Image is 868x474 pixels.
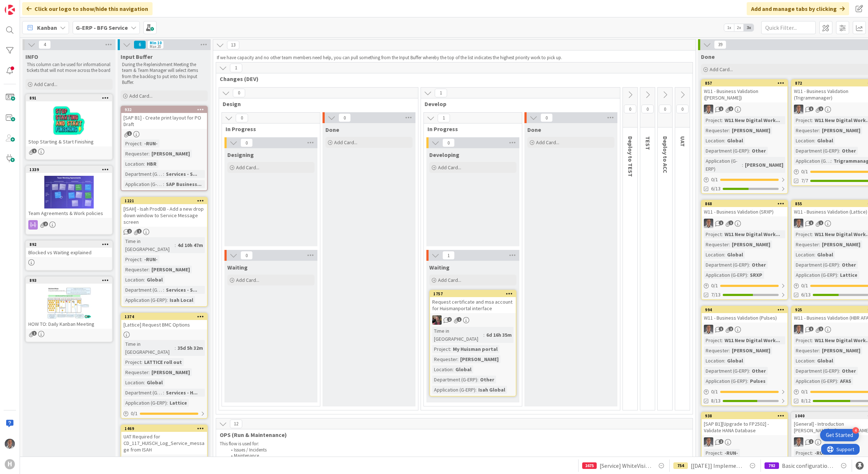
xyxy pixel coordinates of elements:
div: Department (G-ERP) [704,367,749,375]
div: 1757 [430,291,516,297]
div: 6d 16h 35m [484,331,514,339]
span: : [814,137,815,145]
div: LATTICE roll out [142,358,184,366]
div: W11 New Digital Work... [723,230,782,238]
div: Location [123,276,144,284]
div: Team Agreements & Work policies [26,208,112,218]
div: Location [704,251,724,259]
span: Add Card... [710,66,733,73]
div: [PERSON_NAME] [820,347,862,355]
span: 0 / 1 [801,168,808,175]
div: 891 [26,95,112,101]
span: 1 [809,106,814,111]
span: : [812,336,813,344]
div: 868W11 - Business Validation (SRXP) [702,200,787,216]
img: PS [794,219,803,228]
div: Requester [794,347,819,355]
div: Application (G-ERP) [794,377,837,385]
div: Stop Starting & Start Finishing [26,137,112,146]
div: 4d 10h 47m [176,241,205,249]
div: Application (G-ERP) [794,271,837,279]
div: [SAP B1] - Create print layout for PO Draft [121,113,207,129]
span: : [144,160,145,168]
div: 0/1 [702,175,787,184]
span: : [831,157,832,165]
span: 8/12 [801,397,811,405]
div: SRXP [748,271,764,279]
span: Add Card... [236,164,259,171]
div: Other [750,147,768,155]
div: 1374 [121,313,207,320]
img: PS [704,325,713,334]
div: Requester [794,126,819,134]
div: W11 New Digital Work... [723,336,782,344]
div: Requester [704,347,729,355]
div: 868 [705,201,787,206]
div: 891 [29,96,112,101]
div: 1221 [121,198,207,204]
div: Isah Local [168,296,195,304]
div: [PERSON_NAME] [820,240,862,248]
div: Requester [123,368,149,376]
div: PS [702,105,787,114]
div: 1339 [29,167,112,172]
div: Location [794,357,814,365]
div: Other [840,147,858,155]
a: 932[SAP B1] - Create print layout for PO DraftProject:-RUN-Requester:[PERSON_NAME]Location:HBRDep... [121,106,208,191]
div: -RUN- [142,255,159,263]
span: Add Card... [438,164,461,171]
div: [PERSON_NAME] [150,266,192,274]
img: PS [704,105,713,114]
span: Add Card... [536,139,559,146]
div: W11 New Digital Work... [723,116,782,124]
div: My Huisman portal [451,345,499,353]
a: 1757Request certificate and msa account for Huismanportal interfaceBFTime in [GEOGRAPHIC_DATA]:6d... [429,290,516,397]
span: 1 [32,331,37,336]
span: : [812,230,813,238]
span: : [141,139,142,147]
span: Add Card... [129,93,153,99]
div: Services - S... [164,170,199,178]
span: : [729,126,730,134]
a: 1374[Lattice] Request BMC OptionsTime in [GEOGRAPHIC_DATA]:35d 5h 32mProject:LATTICE roll outRequ... [121,313,208,419]
div: Application (G-ERP) [432,386,475,394]
span: : [149,266,150,274]
div: Time in [GEOGRAPHIC_DATA] [123,340,175,356]
span: 1 [457,317,462,322]
span: 2 [127,229,132,234]
span: 1 [719,327,723,331]
div: Department (G-ERP) [794,367,839,375]
span: : [729,240,730,248]
div: Global [815,357,835,365]
div: [PERSON_NAME] [730,240,772,248]
span: 0 / 1 [801,388,808,396]
span: : [722,230,723,238]
div: Application (G-ERP) [704,271,747,279]
div: Application (G-ERP) [123,399,167,407]
div: Blocked vs Waiting explained [26,248,112,257]
div: Global [725,357,745,365]
span: : [724,357,725,365]
span: : [453,365,454,373]
span: : [175,241,176,249]
span: : [729,347,730,355]
span: 8/13 [711,397,721,405]
div: Location [432,365,453,373]
a: 1221[ISAH] - Isah ProdDB - Add a new drop down window to Service Message screenTime in [GEOGRAPHI... [121,197,208,307]
img: PS [704,219,713,228]
span: : [167,296,168,304]
div: Requester [123,150,149,158]
span: : [167,399,168,407]
div: [PERSON_NAME] [730,347,772,355]
b: G-ERP - BFG Service [76,24,128,31]
span: 0 / 1 [131,410,138,417]
div: -RUN- [142,139,159,147]
div: Lattice [838,271,859,279]
div: Project [794,116,812,124]
div: Project [123,255,141,263]
div: 35d 5h 32m [176,344,205,352]
div: Project [123,139,141,147]
div: HBR [145,160,158,168]
div: 932 [125,107,207,112]
a: 868W11 - Business Validation (SRXP)PSProject:W11 New Digital Work...Requester:[PERSON_NAME]Locati... [701,200,788,300]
